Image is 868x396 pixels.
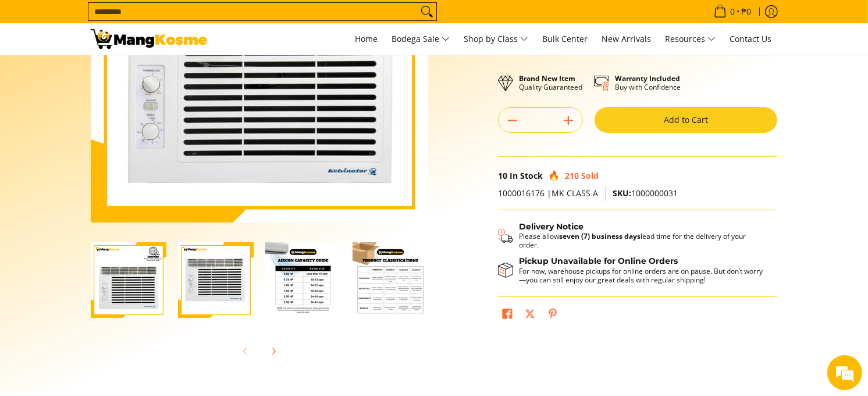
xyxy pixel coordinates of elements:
[522,306,538,326] a: Post on X
[519,267,766,284] p: For now, warehouse pickups for online orders are on pause. But don’t worry—you can still enjoy ou...
[613,188,631,199] span: SKU:
[464,32,528,47] span: Shop by Class
[602,33,651,44] span: New Arrivals
[519,73,575,83] strong: Brand New Item
[659,23,721,55] a: Resources
[615,74,681,91] p: Buy with Confidence
[499,306,515,326] a: Share on Facebook
[728,8,737,16] span: 0
[499,111,527,130] button: Subtract
[392,32,450,47] span: Bodega Sale
[219,23,777,55] nav: Main Menu
[613,188,678,199] span: 1000000031
[265,242,341,318] img: Kelvinator 0.75 HP Deluxe Eco, Window-Type Air Conditioner (Class A)-3
[519,232,766,249] p: Please allow lead time for the delivery of your order.
[542,33,588,44] span: Bulk Center
[665,32,716,47] span: Resources
[519,221,584,232] strong: Delivery Notice
[545,306,561,326] a: Pin on Pinterest
[510,170,543,181] span: In Stock
[724,23,777,55] a: Contact Us
[536,23,593,55] a: Bulk Center
[730,33,771,44] span: Contact Us
[595,107,777,133] button: Add to Cart
[386,23,456,55] a: Bodega Sale
[554,111,582,130] button: Add
[418,3,436,20] button: Search
[178,242,254,318] img: kelvinator-.75hp-deluxe-eco-window-type-aircon-class-b-full-view-mang-kosme
[581,170,599,181] span: Sold
[355,33,378,44] span: Home
[261,338,286,364] button: Next
[559,231,641,241] strong: seven (7) business days
[710,5,755,18] span: •
[596,23,657,55] a: New Arrivals
[519,74,582,91] p: Quality Guaranteed
[565,170,579,181] span: 210
[91,242,166,318] img: Kelvinator 0.75 HP Deluxe Eco, Window-Type Air Conditioner (Class A)-1
[349,23,383,55] a: Home
[353,242,428,318] img: Kelvinator 0.75 HP Deluxe Eco, Window-Type Air Conditioner (Class A)-4
[498,222,766,250] button: Shipping & Delivery
[498,170,507,181] span: 10
[498,188,598,199] span: 1000016176 |MK CLASS A
[519,256,678,266] strong: Pickup Unavailable for Online Orders
[615,73,680,83] strong: Warranty Included
[739,8,753,16] span: ₱0
[91,29,207,49] img: Kelvinator 0.75 HP Deluxe Eco, Window-Type Aircon l Mang Kosme
[458,23,534,55] a: Shop by Class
